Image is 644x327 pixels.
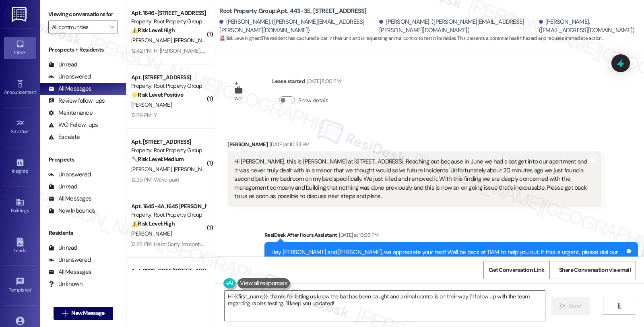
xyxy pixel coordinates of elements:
[234,157,588,201] div: Hi [PERSON_NAME], this is [PERSON_NAME] at [STREET_ADDRESS]. Reaching out because in June we had ...
[48,182,77,191] div: Unread
[131,112,157,119] div: 12:39 PM: Y
[4,235,36,257] a: Leads
[40,155,126,164] div: Prospects
[48,256,91,264] div: Unanswered
[4,275,36,296] a: Templates •
[48,207,95,215] div: New Inbounds
[40,46,126,54] div: Prospects + Residents
[131,166,174,173] span: [PERSON_NAME]
[489,266,544,274] span: Get Conversation Link
[227,140,601,151] div: [PERSON_NAME]
[225,291,545,321] textarea: Hi {{first_name}}, thanks for letting us know the bat has been caught and animal control is on th...
[4,156,36,178] a: Insights •
[131,9,206,17] div: Apt. 1646-[STREET_ADDRESS]
[174,37,214,44] span: [PERSON_NAME]
[131,267,206,275] div: Apt. 2933-COM, [STREET_ADDRESS][PERSON_NAME]
[131,138,206,146] div: Apt. [STREET_ADDRESS]
[219,34,602,43] span: : The resident has captured a bat in their unit and is requesting animal control to test it for r...
[48,85,91,93] div: All Messages
[174,166,214,173] span: [PERSON_NAME]
[271,248,625,265] div: Hey [PERSON_NAME] and [PERSON_NAME], we appreciate your text! We'll be back at 11AM to help you o...
[36,88,37,94] span: •
[559,266,631,274] span: Share Conversation via email
[131,211,206,219] div: Property: Root Property Group
[71,309,104,317] span: New Message
[62,310,68,317] i: 
[48,60,77,69] div: Unread
[28,167,29,173] span: •
[131,176,179,183] div: 12:39 PM: We've paid
[131,230,171,237] span: [PERSON_NAME]
[131,37,174,44] span: [PERSON_NAME]
[272,77,340,88] div: Lease started
[52,21,105,33] input: All communities
[337,231,378,239] div: [DATE] at 10:33 PM
[131,27,175,34] strong: ⚠️ Risk Level: High
[131,101,171,108] span: [PERSON_NAME]
[551,297,590,315] button: Send
[48,121,98,129] div: WO Follow-ups
[48,97,105,105] div: Review follow-ups
[219,35,261,41] strong: 🚨 Risk Level: Highest
[48,8,118,21] label: Viewing conversations for
[379,18,537,35] div: [PERSON_NAME]. ([PERSON_NAME][EMAIL_ADDRESS][PERSON_NAME][DOMAIN_NAME])
[48,133,80,141] div: Escalate
[48,72,91,81] div: Unanswered
[109,24,114,30] i: 
[131,82,206,90] div: Property: Root Property Group
[48,109,93,117] div: Maintenance
[48,280,83,288] div: Unknown
[48,268,91,276] div: All Messages
[298,96,328,105] label: Show details
[4,37,36,59] a: Inbox
[131,91,183,98] strong: 🌟 Risk Level: Positive
[12,7,28,22] img: ResiDesk Logo
[219,18,377,35] div: [PERSON_NAME]. ([PERSON_NAME][EMAIL_ADDRESS][PERSON_NAME][DOMAIN_NAME])
[48,170,91,179] div: Unanswered
[4,195,36,217] a: Buildings
[305,77,341,85] div: [DATE] 8:00 PM
[264,231,638,242] div: ResiDesk After Hours Assistant
[4,116,36,138] a: Site Visit •
[569,302,581,310] span: Send
[268,140,309,149] div: [DATE] at 10:33 PM
[483,261,549,279] button: Get Conversation Link
[48,195,91,203] div: All Messages
[131,202,206,211] div: Apt. 1645-4A, 1645 [PERSON_NAME]
[29,128,30,133] span: •
[131,146,206,155] div: Property: Root Property Group
[131,73,206,82] div: Apt. [STREET_ADDRESS]
[40,229,126,237] div: Residents
[131,155,184,163] strong: 🔧 Risk Level: Medium
[234,95,242,103] div: WO
[48,244,77,252] div: Unread
[219,7,366,15] b: Root Property Group: Apt. 443-3E, [STREET_ADDRESS]
[616,303,622,309] i: 
[539,18,638,35] div: [PERSON_NAME]. ([EMAIL_ADDRESS][DOMAIN_NAME])
[131,17,206,26] div: Property: Root Property Group
[554,261,636,279] button: Share Conversation via email
[31,286,32,292] span: •
[54,307,113,320] button: New Message
[559,303,566,309] i: 
[131,220,175,227] strong: ⚠️ Risk Level: High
